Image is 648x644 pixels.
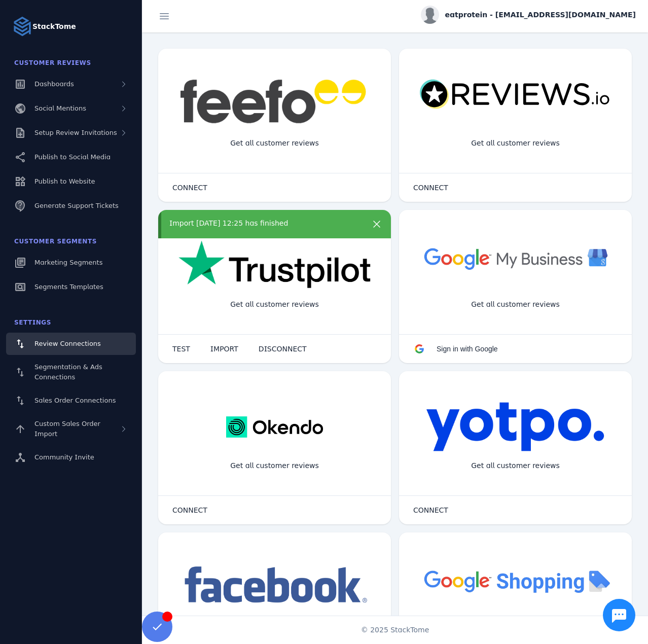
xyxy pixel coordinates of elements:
[259,345,307,352] span: DISCONNECT
[34,363,102,381] span: Segmentation & Ads Connections
[34,340,101,347] span: Review Connections
[361,625,429,635] span: © 2025 StackTome
[14,238,97,245] span: Customer Segments
[34,104,86,112] span: Social Mentions
[419,563,611,599] img: googleshopping.png
[6,446,136,469] a: Community Invite
[463,452,568,479] div: Get all customer reviews
[172,345,190,352] span: TEST
[34,202,119,209] span: Generate Support Tickets
[34,420,100,438] span: Custom Sales Order Import
[426,402,605,452] img: yotpo.png
[367,218,387,238] button: more
[463,291,568,318] div: Get all customer reviews
[403,339,508,359] button: Sign in with Google
[34,129,117,136] span: Setup Review Invitations
[178,563,371,608] img: facebook.png
[34,80,74,88] span: Dashboards
[437,345,498,353] span: Sign in with Google
[14,59,91,66] span: Customer Reviews
[200,339,248,359] button: IMPORT
[6,333,136,355] a: Review Connections
[6,276,136,298] a: Segments Templates
[34,177,95,185] span: Publish to Website
[421,6,439,24] img: profile.jpg
[248,339,317,359] button: DISCONNECT
[34,153,111,161] span: Publish to Social Media
[222,452,327,479] div: Get all customer reviews
[226,402,323,452] img: okendo.webp
[419,240,611,276] img: googlebusiness.png
[34,259,102,266] span: Marketing Segments
[14,319,51,326] span: Settings
[222,130,327,157] div: Get all customer reviews
[6,389,136,412] a: Sales Order Connections
[6,357,136,387] a: Segmentation & Ads Connections
[445,10,636,20] span: eatprotein - [EMAIL_ADDRESS][DOMAIN_NAME]
[162,500,218,520] button: CONNECT
[178,79,371,124] img: feefo.png
[172,507,207,514] span: CONNECT
[419,79,611,110] img: reviewsio.svg
[413,184,448,191] span: CONNECT
[169,218,362,229] div: Import [DATE] 12:25 has finished
[222,291,327,318] div: Get all customer reviews
[162,177,218,198] button: CONNECT
[6,195,136,217] a: Generate Support Tickets
[172,184,207,191] span: CONNECT
[12,16,32,37] img: Logo image
[6,252,136,274] a: Marketing Segments
[32,21,76,32] strong: StackTome
[210,345,238,352] span: IMPORT
[162,339,200,359] button: TEST
[178,240,371,290] img: trustpilot.png
[463,130,568,157] div: Get all customer reviews
[403,500,458,520] button: CONNECT
[6,146,136,168] a: Publish to Social Media
[421,6,636,24] button: eatprotein - [EMAIL_ADDRESS][DOMAIN_NAME]
[34,283,103,291] span: Segments Templates
[34,453,94,461] span: Community Invite
[455,614,575,640] div: Import Products from Google
[413,507,448,514] span: CONNECT
[6,170,136,193] a: Publish to Website
[403,177,458,198] button: CONNECT
[34,397,116,404] span: Sales Order Connections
